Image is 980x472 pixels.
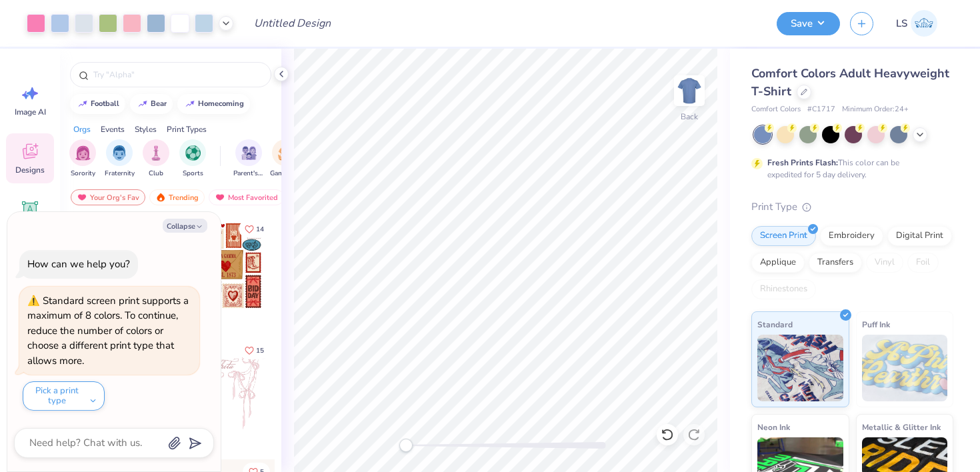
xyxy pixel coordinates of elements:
span: Sorority [71,169,95,179]
img: Lakshmi Suresh Ambati [911,10,937,37]
div: Screen Print [751,226,816,246]
div: Orgs [73,123,91,135]
img: trending.gif [155,193,166,202]
span: Designs [15,165,45,175]
img: trend_line.gif [185,100,195,108]
span: 15 [256,347,264,354]
span: Standard [757,317,793,331]
div: homecoming [198,100,244,107]
button: Like [239,220,270,238]
span: Game Day [270,169,301,179]
div: Print Types [167,123,207,135]
div: filter for Fraternity [105,139,135,179]
span: Club [149,169,163,179]
img: most_fav.gif [215,193,225,202]
div: Standard screen print supports a maximum of 8 colors. To continue, reduce the number of colors or... [27,294,189,367]
img: trend_line.gif [77,100,88,108]
div: Digital Print [887,226,952,246]
div: This color can be expedited for 5 day delivery. [767,157,931,181]
button: filter button [69,139,96,179]
button: Like [239,341,270,359]
img: Standard [757,335,843,401]
div: football [91,100,119,107]
input: Untitled Design [243,10,341,37]
span: Neon Ink [757,420,790,434]
div: Most Favorited [209,189,284,205]
span: 14 [256,226,264,233]
img: Puff Ink [862,335,948,401]
button: filter button [233,139,264,179]
span: Parent's Weekend [233,169,264,179]
span: Image AI [15,107,46,117]
button: filter button [143,139,169,179]
div: Vinyl [866,253,903,273]
span: Metallic & Glitter Ink [862,420,941,434]
img: Sorority Image [75,145,91,161]
span: Sports [183,169,203,179]
div: Styles [135,123,157,135]
div: filter for Sorority [69,139,96,179]
div: Accessibility label [399,439,413,452]
div: How can we help you? [27,257,130,271]
div: Your Org's Fav [71,189,145,205]
button: filter button [270,139,301,179]
div: Embroidery [820,226,883,246]
img: Game Day Image [278,145,293,161]
strong: Fresh Prints Flash: [767,157,838,168]
span: Minimum Order: 24 + [842,104,909,115]
span: Puff Ink [862,317,890,331]
button: Save [777,12,840,35]
img: Sports Image [185,145,201,161]
div: bear [151,100,167,107]
div: Foil [907,253,939,273]
button: Collapse [163,219,207,233]
div: Transfers [809,253,862,273]
div: Back [681,111,698,123]
button: filter button [179,139,206,179]
a: LS [890,10,943,37]
img: trend_line.gif [137,100,148,108]
img: most_fav.gif [77,193,87,202]
div: filter for Club [143,139,169,179]
img: Parent's Weekend Image [241,145,257,161]
span: LS [896,16,907,31]
div: filter for Game Day [270,139,301,179]
button: Pick a print type [23,381,105,411]
div: filter for Parent's Weekend [233,139,264,179]
span: Comfort Colors Adult Heavyweight T-Shirt [751,65,949,99]
img: Club Image [149,145,163,161]
button: bear [130,94,173,114]
div: Rhinestones [751,279,816,299]
div: Trending [149,189,205,205]
span: Comfort Colors [751,104,801,115]
button: filter button [105,139,135,179]
span: Fraternity [105,169,135,179]
img: Back [676,77,703,104]
button: football [70,94,125,114]
div: filter for Sports [179,139,206,179]
div: Print Type [751,199,953,215]
span: # C1717 [807,104,835,115]
input: Try "Alpha" [92,68,263,81]
div: Events [101,123,125,135]
div: Applique [751,253,805,273]
button: homecoming [177,94,250,114]
img: Fraternity Image [112,145,127,161]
